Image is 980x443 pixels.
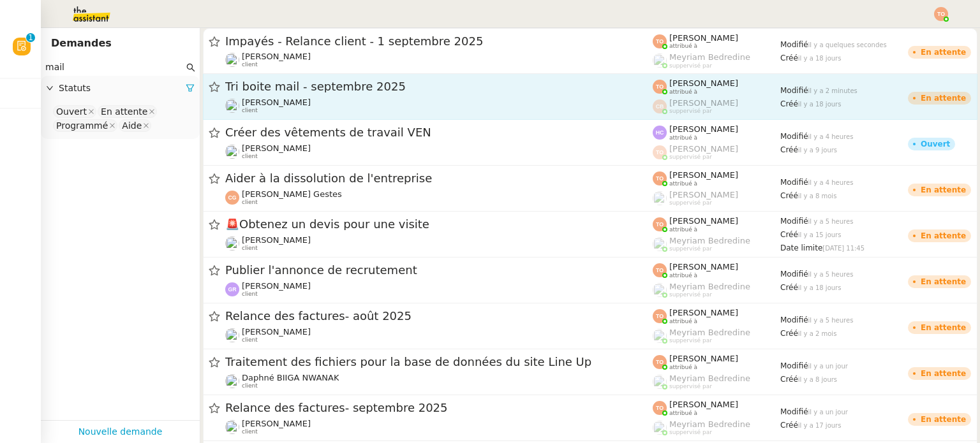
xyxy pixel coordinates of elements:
app-user-label: suppervisé par [653,419,780,436]
img: users%2FoFdbodQ3TgNoWt9kP3GXAs5oaCq1%2Favatar%2Fprofile-pic.png [653,191,667,205]
app-user-detailed-label: client [225,143,653,160]
span: Modifié [780,178,808,187]
app-user-label: attribué à [653,400,780,416]
span: attribué à [669,134,697,142]
span: attribué à [669,364,697,371]
span: [PERSON_NAME] [242,281,311,291]
div: Statuts [41,76,200,101]
span: suppervisé par [669,337,712,344]
span: il y a 5 heures [808,218,854,225]
span: suppervisé par [669,154,712,161]
span: suppervisé par [669,429,712,436]
app-user-label: suppervisé par [653,374,780,390]
span: [PERSON_NAME] [669,190,738,200]
app-user-label: suppervisé par [653,328,780,344]
span: attribué à [669,226,697,233]
span: Tri boite mail - septembre 2025 [225,81,653,92]
img: svg [934,7,948,21]
span: il y a 5 heures [808,271,854,278]
span: Statuts [59,81,186,96]
app-user-detailed-label: client [225,52,653,68]
img: svg [653,126,667,140]
img: users%2F9mvJqJUvllffspLsQzytnd0Nt4c2%2Favatar%2F82da88e3-d90d-4e39-b37d-dcb7941179ae [225,99,239,113]
img: svg [225,282,239,296]
img: users%2FaellJyylmXSg4jqeVbanehhyYJm1%2Favatar%2Fprofile-pic%20(4).png [653,54,667,68]
span: [PERSON_NAME] [242,98,311,107]
img: svg [653,171,667,185]
div: En attente [921,278,966,286]
app-user-label: suppervisé par [653,52,780,69]
div: Programmé [56,120,108,131]
span: il y a 2 minutes [808,87,857,94]
span: [PERSON_NAME] [669,262,738,272]
nz-badge-sup: 1 [26,33,35,42]
app-user-detailed-label: client [225,419,653,435]
app-user-detailed-label: client [225,98,653,114]
img: svg [653,309,667,323]
app-user-detailed-label: client [225,327,653,344]
span: il y a 8 mois [798,192,837,200]
app-user-detailed-label: client [225,235,653,252]
span: Modifié [780,407,808,416]
app-user-label: attribué à [653,216,780,233]
span: Meyriam Bedredine [669,52,750,62]
span: [PERSON_NAME] [669,354,738,363]
span: Créé [780,375,798,384]
span: Créer des vêtements de travail VEN [225,127,653,138]
span: attribué à [669,89,697,96]
app-user-label: suppervisé par [653,282,780,298]
span: [PERSON_NAME] Gestes [242,189,342,199]
app-user-label: suppervisé par [653,98,780,115]
span: il y a 9 jours [798,147,837,154]
span: Créé [780,191,798,200]
nz-page-header-title: Demandes [51,34,112,52]
img: users%2FaellJyylmXSg4jqeVbanehhyYJm1%2Favatar%2Fprofile-pic%20(4).png [653,283,667,297]
span: [PERSON_NAME] [242,235,311,245]
span: Modifié [780,40,808,49]
span: [PERSON_NAME] [669,124,738,134]
span: [PERSON_NAME] [669,400,738,409]
span: [PERSON_NAME] [242,143,311,153]
div: En attente [921,186,966,194]
nz-select-item: En attente [98,105,157,118]
app-user-label: attribué à [653,170,780,187]
span: il y a 5 heures [808,317,854,324]
span: Traitement des fichiers pour la base de données du site Line Up [225,356,653,368]
span: Créé [780,230,798,239]
app-user-label: attribué à [653,308,780,324]
span: Aider à la dissolution de l'entreprise [225,173,653,184]
div: En attente [921,324,966,331]
span: il y a 17 jours [798,422,842,429]
span: il y a 8 jours [798,376,837,383]
img: svg [653,145,667,159]
span: [PERSON_NAME] [669,33,738,43]
span: Obtenez un devis pour une visite [225,219,653,230]
span: client [242,428,258,435]
img: users%2FKPVW5uJ7nAf2BaBJPZnFMauzfh73%2Favatar%2FDigitalCollectionThumbnailHandler.jpeg [225,374,239,388]
app-user-label: attribué à [653,78,780,95]
nz-select-item: Ouvert [53,105,96,118]
span: client [242,61,258,68]
img: users%2Fvjxz7HYmGaNTSE4yF5W2mFwJXra2%2Favatar%2Ff3aef901-807b-4123-bf55-4aed7c5d6af5 [225,236,239,251]
span: attribué à [669,318,697,325]
span: il y a 18 jours [798,284,842,291]
span: Créé [780,421,798,430]
span: Date limite [780,243,822,252]
span: [PERSON_NAME] [669,144,738,154]
span: Publier l'annonce de recrutement [225,265,653,276]
app-user-label: attribué à [653,262,780,279]
img: svg [653,263,667,277]
span: client [242,291,258,298]
nz-select-item: Programmé [53,119,117,132]
span: il y a 18 jours [798,101,842,108]
span: Modifié [780,270,808,279]
div: Ouvert [921,140,950,148]
span: Modifié [780,316,808,324]
span: attribué à [669,272,697,279]
span: Meyriam Bedredine [669,374,750,383]
img: svg [225,191,239,205]
span: Meyriam Bedredine [669,328,750,337]
div: En attente [921,232,966,240]
span: Créé [780,99,798,108]
span: il y a 4 heures [808,133,854,140]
